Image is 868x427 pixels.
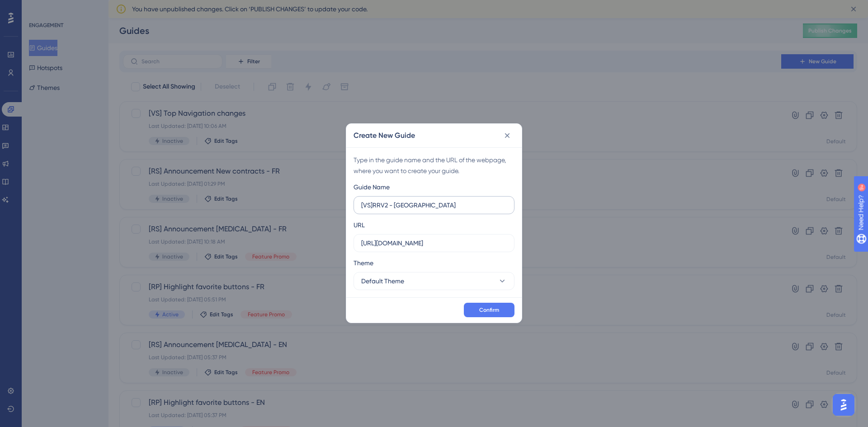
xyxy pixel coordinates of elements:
[354,130,415,141] h2: Create New Guide
[354,258,373,268] span: Theme
[361,200,507,210] input: How to Create
[830,391,857,418] iframe: UserGuiding AI Assistant Launcher
[61,5,67,12] div: 9+
[479,306,499,314] span: Confirm
[354,182,390,192] div: Guide Name
[354,220,365,230] div: URL
[361,238,507,248] input: https://www.example.com
[354,155,514,176] div: Type in the guide name and the URL of the webpage, where you want to create your guide.
[21,2,57,13] span: Need Help?
[361,276,404,286] span: Default Theme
